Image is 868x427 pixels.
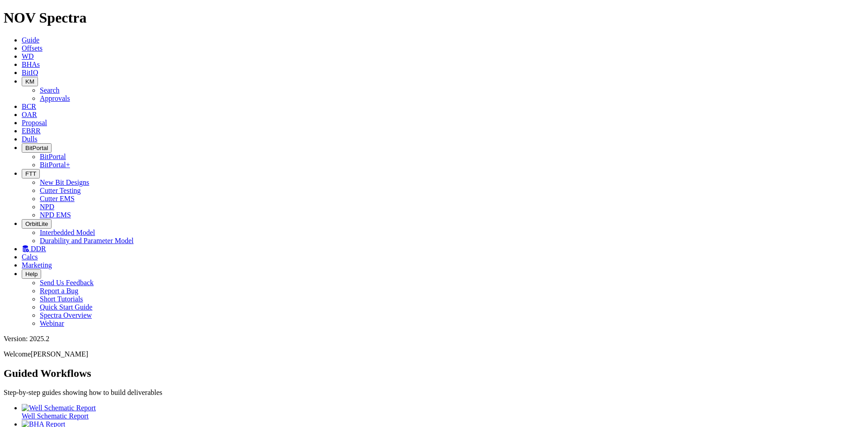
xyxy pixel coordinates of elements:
[22,261,52,269] a: Marketing
[25,221,48,227] span: OrbitLite
[22,135,38,143] a: Dulls
[22,169,40,178] button: FTT
[40,161,70,169] a: BitPortal+
[25,170,36,177] span: FTT
[40,319,64,327] a: Webinar
[40,287,78,295] a: Report a Bug
[40,94,70,102] a: Approvals
[40,295,83,303] a: Short Tutorials
[40,195,75,202] a: Cutter EMS
[4,350,864,358] p: Welcome
[40,187,81,194] a: Cutter Testing
[40,303,92,311] a: Quick Start Guide
[22,61,40,68] a: BHAs
[22,412,89,420] span: Well Schematic Report
[22,404,864,420] a: Well Schematic Report Well Schematic Report
[22,219,52,229] button: OrbitLite
[22,253,38,261] a: Calcs
[22,69,38,76] a: BitIQ
[25,145,48,151] span: BitPortal
[25,78,34,85] span: KM
[40,203,54,211] a: NPD
[40,153,66,160] a: BitPortal
[4,367,864,380] h2: Guided Workflows
[25,271,38,277] span: Help
[4,9,864,26] h1: NOV Spectra
[22,143,52,153] button: BitPortal
[22,404,96,412] img: Well Schematic Report
[4,389,864,397] p: Step-by-step guides showing how to build deliverables
[40,211,71,219] a: NPD EMS
[22,127,41,135] a: EBRR
[22,245,46,253] a: DDR
[40,229,95,236] a: Interbedded Model
[40,178,89,186] a: New Bit Designs
[22,119,47,127] a: Proposal
[31,350,88,358] span: [PERSON_NAME]
[40,86,60,94] a: Search
[40,311,92,319] a: Spectra Overview
[22,111,37,118] a: OAR
[22,103,36,110] a: BCR
[22,44,42,52] a: Offsets
[31,245,46,253] span: DDR
[4,335,864,343] div: Version: 2025.2
[40,237,134,244] a: Durability and Parameter Model
[22,269,41,279] button: Help
[22,36,39,44] a: Guide
[40,279,94,286] a: Send Us Feedback
[22,52,34,60] a: WD
[22,77,38,86] button: KM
